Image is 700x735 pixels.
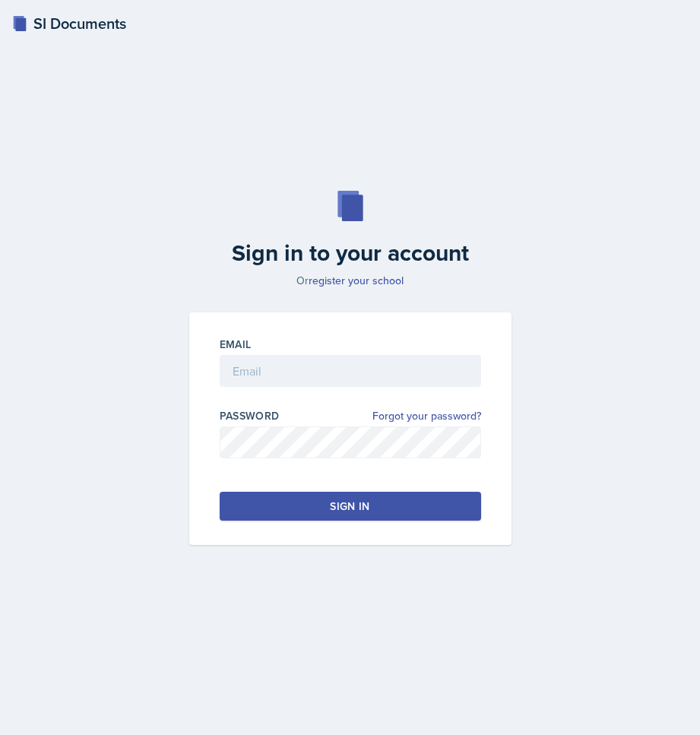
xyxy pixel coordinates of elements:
a: register your school [309,273,404,288]
a: Forgot your password? [372,408,481,424]
label: Email [220,337,252,352]
a: SI Documents [12,12,126,35]
button: Sign in [220,492,481,521]
h2: Sign in to your account [180,239,521,267]
p: Or [180,273,521,288]
label: Password [220,408,280,423]
div: Sign in [330,499,369,514]
input: Email [220,355,481,387]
